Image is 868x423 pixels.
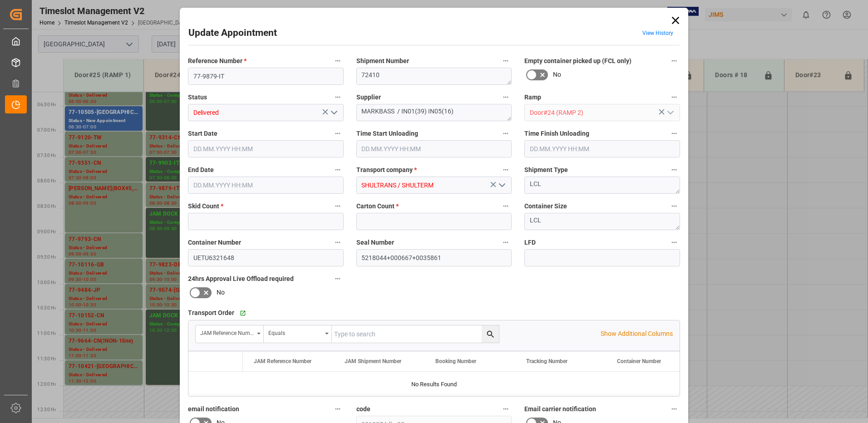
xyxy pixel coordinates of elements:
span: Container Size [524,202,567,211]
button: End Date [332,164,344,176]
button: Status [332,91,344,103]
button: 24hrs Approval Live Offload required [332,273,344,285]
button: LFD [668,236,680,248]
span: JAM Shipment Number [345,358,401,364]
span: Empty container picked up (FCL only) [524,56,631,66]
span: Email carrier notification [524,404,596,414]
span: Shipment Type [524,165,568,175]
button: search button [482,325,499,343]
span: Booking Number [435,358,476,364]
span: End Date [188,165,214,175]
button: Container Size [668,200,680,212]
span: LFD [524,238,536,247]
span: Reference Number [188,56,247,66]
button: Email carrier notification [668,403,680,415]
span: Skid Count [188,202,223,211]
span: No [217,288,225,297]
button: open menu [663,106,676,120]
span: Transport Order [188,308,234,318]
button: code [500,403,512,415]
input: DD.MM.YYYY HH:MM [524,140,680,157]
span: Tracking Number [526,358,567,364]
button: Reference Number * [332,55,344,67]
div: Equals [268,327,322,337]
textarea: LCL [524,213,680,230]
input: Type to search/select [524,104,680,121]
a: View History [642,30,673,36]
textarea: 72410 [356,68,512,85]
button: Shipment Type [668,164,680,176]
textarea: MARKBASS / IN01(39) IN05(16) [356,104,512,121]
div: JAM Reference Number [200,327,254,337]
button: open menu [495,178,508,192]
button: Container Number [332,236,344,248]
button: Ramp [668,91,680,103]
span: JAM Reference Number [254,358,311,364]
span: Time Start Unloading [356,129,418,138]
span: No [553,70,561,79]
input: DD.MM.YYYY HH:MM [356,140,512,157]
span: Carton Count [356,202,399,211]
span: Ramp [524,93,541,102]
input: Type to search [332,325,499,343]
input: Type to search/select [188,104,344,121]
p: Show Additional Columns [601,329,673,339]
button: Skid Count * [332,200,344,212]
button: Seal Number [500,236,512,248]
span: Status [188,93,207,102]
span: Seal Number [356,238,394,247]
textarea: LCL [524,177,680,194]
button: open menu [196,325,264,343]
span: Container Number [188,238,241,247]
button: Empty container picked up (FCL only) [668,55,680,67]
input: DD.MM.YYYY HH:MM [188,177,344,194]
span: Shipment Number [356,56,409,66]
button: Time Finish Unloading [668,128,680,139]
span: 24hrs Approval Live Offload required [188,274,294,284]
button: Time Start Unloading [500,128,512,139]
button: Transport company * [500,164,512,176]
button: Supplier [500,91,512,103]
button: open menu [326,106,340,120]
span: Start Date [188,129,217,138]
span: email notification [188,404,239,414]
button: Carton Count * [500,200,512,212]
button: Start Date [332,128,344,139]
button: Shipment Number [500,55,512,67]
span: Container Number [617,358,661,364]
span: code [356,404,370,414]
span: Time Finish Unloading [524,129,589,138]
h2: Update Appointment [188,26,277,40]
button: open menu [264,325,332,343]
input: DD.MM.YYYY HH:MM [188,140,344,157]
span: Transport company [356,165,417,175]
span: Supplier [356,93,381,102]
button: email notification [332,403,344,415]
